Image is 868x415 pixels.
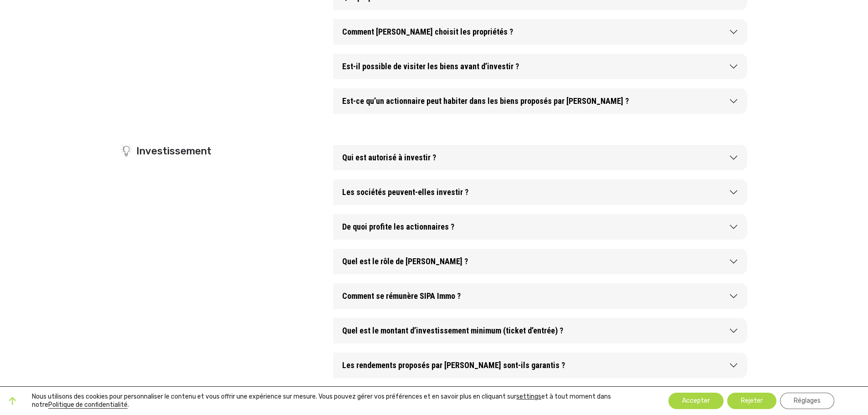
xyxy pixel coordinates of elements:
button: Est-il possible de visiter les biens avant d’investir ? [333,54,747,79]
button: Accepter [668,393,724,409]
button: Les rendements proposés par [PERSON_NAME] sont-ils garantis ? [333,353,747,378]
button: De quoi profite les actionnaires ? [333,214,747,240]
button: Quel est le rôle de [PERSON_NAME] ? [333,249,747,274]
button: Quel est le montant d’investissement minimum (ticket d’entrée) ? [333,318,747,343]
p: Nous utilisons des cookies pour personnaliser le contenu et vous offrir une expérience sur mesure... [32,393,641,409]
button: Comment se rémunère SIPA Immo ? [333,283,747,309]
img: ampoule_faq [121,146,132,157]
button: Réglages [780,393,834,409]
button: Qui est autorisé à investir ? [333,145,747,170]
button: settings [516,393,541,401]
span: Investissement [132,145,211,158]
a: Politique de confidentialité [48,401,128,409]
button: Est-ce qu’un actionnaire peut habiter dans les biens proposés par [PERSON_NAME] ? [333,88,747,114]
button: Rejeter [727,393,776,409]
button: Comment [PERSON_NAME] choisit les propriétés ? [333,19,747,45]
button: Les sociétés peuvent-elles investir ? [333,179,747,205]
